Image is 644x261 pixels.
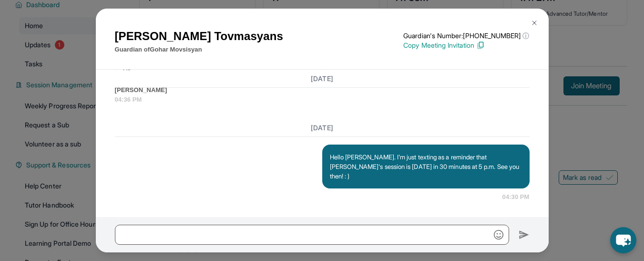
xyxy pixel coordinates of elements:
img: Send icon [519,229,530,240]
p: Hello [PERSON_NAME]. I'm just texting as a reminder that [PERSON_NAME]'s session is [DATE] in 30 ... [330,152,522,181]
img: Close Icon [531,19,538,27]
p: Copy Meeting Invitation [403,41,529,50]
img: Copy Icon [476,41,485,50]
h3: [DATE] [115,73,530,83]
h3: [DATE] [115,123,530,133]
button: chat-button [610,227,636,253]
p: Guardian's Number: [PHONE_NUMBER] [403,31,529,41]
span: 04:30 PM [502,192,530,202]
p: Guardian of Gohar Movsisyan [115,45,283,54]
span: ⓘ [522,31,529,41]
img: Emoji [494,230,503,240]
h1: [PERSON_NAME] Tovmasyans [115,28,283,45]
span: [PERSON_NAME] [115,85,530,95]
span: 04:36 PM [115,95,530,104]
